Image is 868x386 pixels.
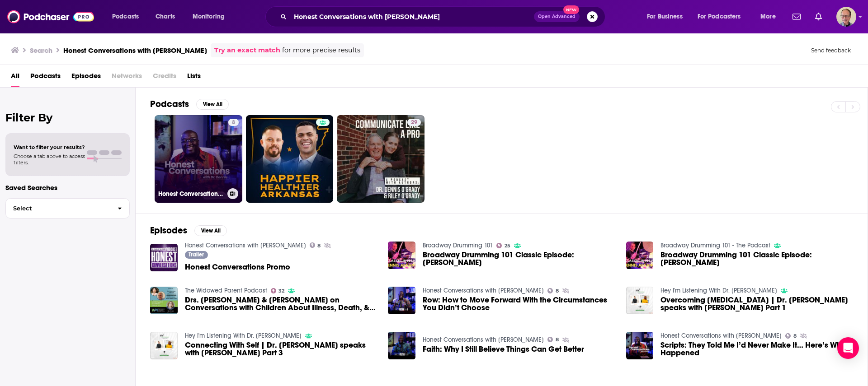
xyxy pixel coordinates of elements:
[30,46,52,55] h3: Search
[196,99,229,110] button: View All
[7,8,94,25] img: Podchaser - Follow, Share and Rate Podcasts
[785,333,797,339] a: 8
[150,9,180,24] a: Charts
[150,98,189,110] h2: Podcasts
[626,332,654,359] img: Scripts: They Told Me I’d Never Make It… Here’s What Happened
[423,287,544,294] a: Honest Conversations with Dr. Dennis
[547,288,559,293] a: 8
[423,251,615,266] span: Broadway Drumming 101 Classic Episode: [PERSON_NAME]
[153,69,176,87] span: Credits
[185,341,377,357] a: Connecting With Self | Dr. Joan speaks with Bianca Hughes Part 3
[423,242,493,249] a: Broadway Drumming 101
[556,289,559,293] span: 8
[411,118,417,127] span: 29
[388,287,415,314] img: Row: How to Move Forward With the Circumstances You Didn’t Choose
[232,118,235,127] span: 8
[836,7,856,27] img: User Profile
[112,69,142,87] span: Networks
[112,10,139,23] span: Podcasts
[150,225,187,236] h2: Episodes
[185,332,302,339] a: Hey I'm Listening With Dr. Joan
[388,332,415,359] a: Faith: Why I Still Believe Things Can Get Better
[423,251,615,266] a: Broadway Drumming 101 Classic Episode: Dennis Arcano
[698,10,741,23] span: For Podcasters
[496,243,510,248] a: 25
[71,69,101,87] span: Episodes
[563,5,580,14] span: New
[156,10,175,23] span: Charts
[547,337,559,342] a: 8
[185,341,377,357] span: Connecting With Self | Dr. [PERSON_NAME] speaks with [PERSON_NAME] Part 3
[186,9,236,24] button: open menu
[337,115,425,203] a: 29
[534,11,580,22] button: Open AdvancedNew
[274,6,614,27] div: Search podcasts, credits, & more...
[836,7,856,27] button: Show profile menu
[14,144,85,150] span: Want to filter your results?
[660,341,853,357] a: Scripts: They Told Me I’d Never Make It… Here’s What Happened
[760,10,776,23] span: More
[158,190,224,198] h3: Honest Conversations with [PERSON_NAME]
[185,296,377,312] span: Drs. [PERSON_NAME] & [PERSON_NAME] on Conversations with Children About Illness, Death, & Loss
[789,9,804,24] a: Show notifications dropdown
[5,183,130,192] p: Saved Searches
[185,296,377,312] a: Drs. Elena Lister & Michael Schwartzman on Conversations with Children About Illness, Death, & Loss
[388,242,415,269] a: Broadway Drumming 101 Classic Episode: Dennis Arcano
[290,9,534,24] input: Search podcasts, credits, & more...
[626,242,654,269] a: Broadway Drumming 101 Classic Episode: Dennis Arcano
[185,242,306,249] a: Honest Conversations with Dr. Dennis
[423,345,584,353] span: Faith: Why I Still Believe Things Can Get Better
[194,225,227,236] button: View All
[14,153,85,166] span: Choose a tab above to access filters.
[271,288,285,293] a: 32
[423,336,544,344] a: Honest Conversations with Dr. Dennis
[185,287,267,294] a: The Widowed Parent Podcast
[228,119,239,126] a: 8
[538,14,576,19] span: Open Advanced
[11,69,19,87] a: All
[185,263,290,271] a: Honest Conversations Promo
[150,332,178,359] a: Connecting With Self | Dr. Joan speaks with Bianca Hughes Part 3
[5,198,130,219] button: Select
[660,251,853,266] span: Broadway Drumming 101 Classic Episode: [PERSON_NAME]
[626,287,654,314] img: Overcoming Perfectionism | Dr. Joan speaks with Bianca Hughes Part 1
[754,9,787,24] button: open menu
[660,296,853,312] span: Overcoming [MEDICAL_DATA] | Dr. [PERSON_NAME] speaks with [PERSON_NAME] Part 1
[187,69,201,87] a: Lists
[641,9,694,24] button: open menu
[193,10,225,23] span: Monitoring
[808,47,854,54] button: Send feedback
[423,296,615,312] a: Row: How to Move Forward With the Circumstances You Didn’t Choose
[310,242,321,248] a: 8
[150,244,178,271] img: Honest Conversations Promo
[150,98,229,110] a: PodcastsView All
[189,252,204,257] span: Trailer
[407,119,421,126] a: 29
[647,10,683,23] span: For Business
[505,244,510,248] span: 25
[660,332,782,339] a: Honest Conversations with Dr. Dennis
[106,9,151,24] button: open menu
[811,9,826,24] a: Show notifications dropdown
[556,338,559,342] span: 8
[150,287,178,314] img: Drs. Elena Lister & Michael Schwartzman on Conversations with Children About Illness, Death, & Loss
[282,45,360,56] span: for more precise results
[278,289,284,293] span: 32
[836,7,856,27] span: Logged in as tommy.lynch
[150,225,227,236] a: EpisodesView All
[6,205,110,211] span: Select
[660,287,777,294] a: Hey I'm Listening With Dr. Joan
[660,242,770,249] a: Broadway Drumming 101 - The Podcast
[30,69,61,87] span: Podcasts
[63,46,207,55] h3: Honest Conversations with [PERSON_NAME]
